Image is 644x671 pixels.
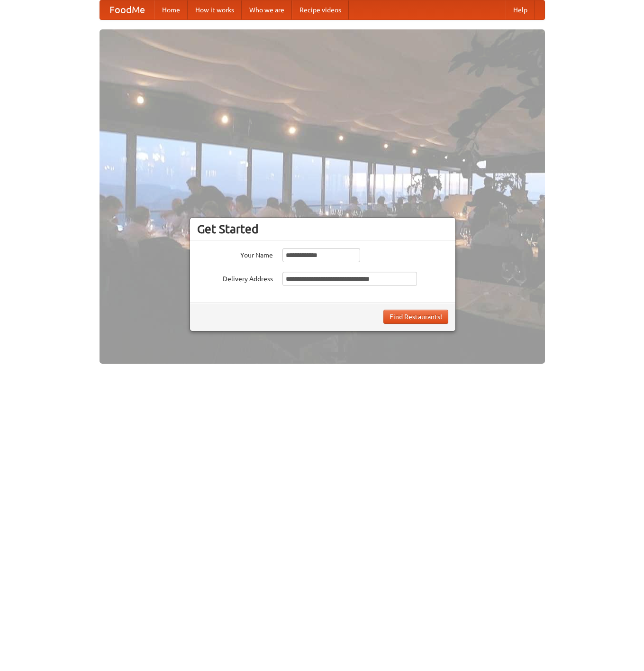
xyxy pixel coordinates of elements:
a: Home [154,0,188,19]
a: How it works [188,0,242,19]
a: Recipe videos [292,0,349,19]
a: FoodMe [100,0,154,19]
a: Who we are [242,0,292,19]
label: Your Name [197,248,273,260]
h3: Get Started [197,222,448,236]
button: Find Restaurants! [383,310,448,324]
a: Help [506,0,535,19]
label: Delivery Address [197,272,273,284]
